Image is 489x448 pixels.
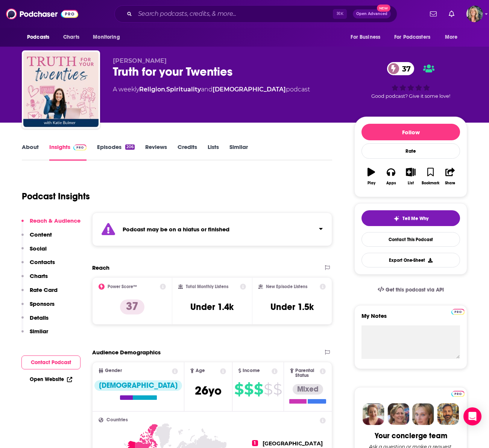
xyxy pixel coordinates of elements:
p: Social [30,245,47,252]
img: Podchaser Pro [451,309,465,315]
p: Details [30,314,49,321]
span: Get this podcast via API [386,287,444,293]
a: Contact This Podcast [361,232,460,247]
a: Similar [229,143,248,161]
span: Countries [106,418,128,422]
a: Open Website [30,376,72,383]
span: $ [234,383,243,395]
button: open menu [389,30,441,44]
p: Contacts [30,258,55,266]
button: open menu [22,30,59,44]
input: Search podcasts, credits, & more... [135,8,333,20]
img: Jon Profile [437,403,459,425]
a: Episodes206 [97,143,135,161]
a: Show notifications dropdown [446,8,457,20]
h2: Total Monthly Listens [186,284,228,289]
a: Spirituality [166,86,201,93]
h2: Power Score™ [108,284,137,289]
div: Your concierge team [375,431,447,440]
button: tell me why sparkleTell Me Why [361,210,460,226]
button: Contacts [21,258,55,272]
img: Sydney Profile [363,403,384,425]
div: Share [445,181,455,185]
span: $ [244,383,253,395]
span: $ [264,383,272,395]
h2: New Episode Listens [266,284,307,289]
a: Show notifications dropdown [427,8,440,20]
strong: Podcast may be on a hiatus or finished [123,226,229,233]
div: A weekly podcast [113,85,310,94]
div: 206 [125,144,135,150]
a: Pro website [451,390,465,397]
div: Bookmark [422,181,439,185]
a: About [22,143,39,161]
div: 37Good podcast? Give it some love! [354,57,467,104]
span: [GEOGRAPHIC_DATA] [263,440,323,447]
button: Apps [381,163,401,190]
span: More [445,32,458,43]
button: Charts [21,272,48,286]
a: Reviews [145,143,167,161]
button: Reach & Audience [21,217,80,231]
a: Pro website [451,308,465,315]
button: open menu [88,30,129,44]
span: Tell Me Why [402,216,428,222]
span: 26 yo [195,383,222,398]
span: Age [196,368,205,373]
img: Truth for your Twenties [23,52,99,127]
div: [DEMOGRAPHIC_DATA] [94,380,182,391]
a: Religion [139,86,165,93]
span: $ [254,383,263,395]
img: Jules Profile [412,403,434,425]
button: Follow [361,124,460,140]
h2: Reach [92,264,109,271]
button: Social [21,245,47,259]
span: Income [243,368,260,373]
button: Share [440,163,460,190]
div: List [408,181,414,185]
a: 37 [387,62,415,75]
button: open menu [440,30,467,44]
span: $ [273,383,282,395]
h1: Podcast Insights [22,191,90,202]
a: Credits [178,143,197,161]
img: Podchaser - Follow, Share and Rate Podcasts [6,7,78,21]
label: My Notes [361,312,460,325]
span: 1 [252,440,258,446]
img: Podchaser Pro [73,144,87,150]
div: Mixed [293,384,323,395]
button: Export One-Sheet [361,253,460,267]
button: Content [21,231,52,245]
span: Parental Status [295,368,319,378]
span: , [165,86,166,93]
span: For Podcasters [394,32,430,43]
p: Similar [30,328,48,335]
span: and [201,86,213,93]
p: Rate Card [30,286,58,293]
h2: Audience Demographics [92,349,161,356]
h3: Under 1.4k [190,301,234,313]
button: Rate Card [21,286,58,300]
button: Sponsors [21,300,55,314]
span: For Business [351,32,380,43]
img: Podchaser Pro [451,391,465,397]
button: Open AdvancedNew [353,9,391,18]
span: Gender [105,368,122,373]
p: Charts [30,272,48,279]
button: Bookmark [421,163,440,190]
a: Get this podcast via API [372,281,450,299]
span: Logged in as lisa.beech [466,6,483,22]
p: 37 [120,299,144,314]
span: Monitoring [93,32,120,43]
img: tell me why sparkle [393,216,399,222]
p: Reach & Audience [30,217,80,224]
span: New [377,5,390,12]
span: ⌘ K [333,9,347,19]
section: Click to expand status details [92,213,332,246]
button: Similar [21,328,48,342]
img: User Profile [466,6,483,22]
button: List [401,163,421,190]
div: Play [368,181,375,185]
img: Barbara Profile [387,403,409,425]
button: Details [21,314,49,328]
